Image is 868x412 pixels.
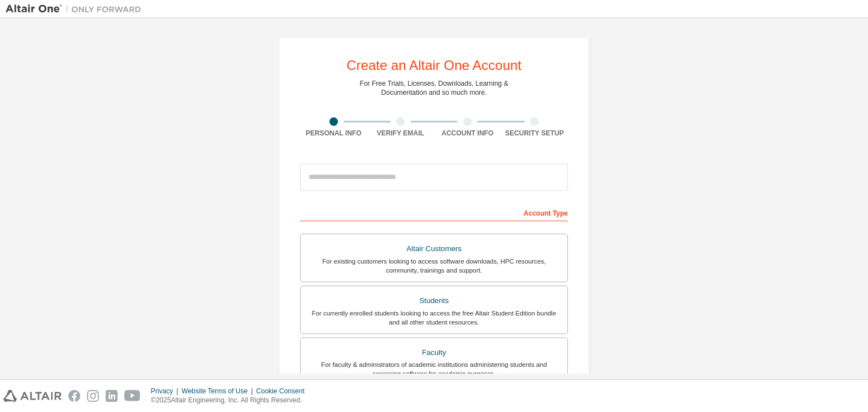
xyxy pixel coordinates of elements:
[256,387,311,396] div: Cookie Consent
[501,129,568,138] div: Security Setup
[307,309,561,327] div: For currently enrolled students looking to access the free Altair Student Edition bundle and all ...
[307,360,561,378] div: For faculty & administrators of academic institutions administering students and accessing softwa...
[124,390,141,402] img: youtube.svg
[87,390,99,402] img: instagram.svg
[6,3,147,15] img: Altair One
[434,129,501,138] div: Account Info
[307,241,561,257] div: Altair Customers
[307,293,561,309] div: Students
[307,345,561,361] div: Faculty
[106,390,118,402] img: linkedin.svg
[151,396,311,405] p: © 2025 Altair Engineering, Inc. All Rights Reserved.
[300,203,568,221] div: Account Type
[300,129,367,138] div: Personal Info
[151,387,181,396] div: Privacy
[68,390,80,402] img: facebook.svg
[346,59,522,72] div: Create an Altair One Account
[367,129,435,138] div: Verify Email
[307,257,561,275] div: For existing customers looking to access software downloads, HPC resources, community, trainings ...
[3,390,62,402] img: altair_logo.svg
[360,79,509,97] div: For Free Trials, Licenses, Downloads, Learning & Documentation and so much more.
[181,387,256,396] div: Website Terms of Use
